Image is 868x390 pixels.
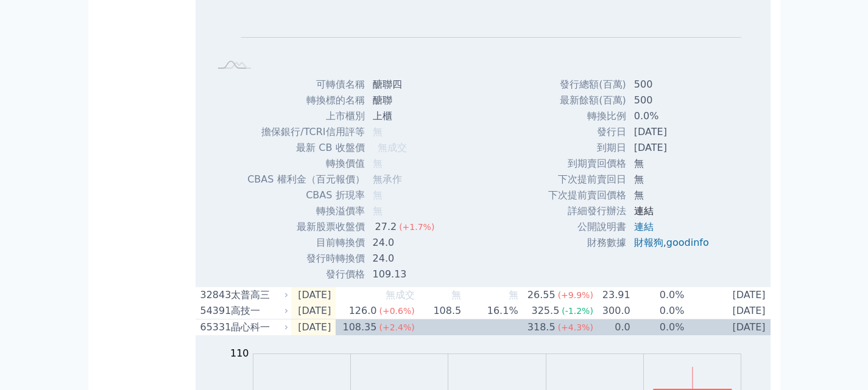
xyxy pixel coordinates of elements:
td: 轉換比例 [548,108,627,124]
div: 太普高三 [231,288,286,302]
td: 目前轉換價 [247,235,365,251]
div: 26.55 [525,288,558,302]
td: 轉換溢價率 [247,203,365,219]
td: 23.91 [594,287,631,303]
div: 32843 [200,288,228,302]
td: 詳細發行辦法 [548,203,627,219]
td: 0.0 [594,319,631,336]
span: 無 [373,126,383,138]
a: 財報狗 [634,237,663,248]
td: 無 [627,172,719,187]
span: 無 [373,205,383,217]
span: (+1.7%) [399,222,434,232]
td: 到期賣回價格 [548,156,627,172]
td: [DATE] [685,319,771,336]
span: (-1.2%) [562,306,593,316]
span: 無承作 [373,173,402,185]
td: 財務數據 [548,235,627,251]
td: 無 [627,187,719,203]
td: 24.0 [365,235,445,251]
span: (+9.9%) [558,290,593,300]
td: 下次提前賣回價格 [548,187,627,203]
td: [DATE] [627,140,719,156]
a: 連結 [634,205,654,217]
td: 到期日 [548,140,627,156]
span: 無 [509,321,518,333]
td: [DATE] [685,303,771,319]
div: 27.2 [373,220,400,234]
a: goodinfo [666,237,709,248]
span: (+4.3%) [558,322,593,332]
div: 325.5 [529,304,562,318]
td: 發行時轉換價 [247,251,365,266]
td: 最新 CB 收盤價 [247,140,365,156]
td: 0.0% [631,303,685,319]
div: 108.35 [340,320,379,335]
span: (+2.4%) [379,322,414,332]
td: 500 [627,77,719,92]
td: 轉換價值 [247,156,365,172]
td: 發行日 [548,124,627,140]
td: CBAS 折現率 [247,187,365,203]
td: CBAS 權利金（百元報價） [247,172,365,187]
td: 0.0% [631,319,685,336]
td: [DATE] [291,287,336,303]
td: 500 [627,92,719,108]
span: 無 [373,158,383,169]
td: 醣聯 [365,92,445,108]
td: 108.5 [415,303,462,319]
span: 無 [451,321,461,333]
td: 上櫃 [365,108,445,124]
span: 無 [509,289,518,301]
span: 無成交 [378,142,407,153]
td: 300.0 [594,303,631,319]
td: 109.13 [365,266,445,282]
td: 公開說明書 [548,219,627,235]
div: 126.0 [347,304,379,318]
div: 65331 [200,320,228,335]
td: 最新餘額(百萬) [548,92,627,108]
div: 54391 [200,304,228,318]
span: (+0.6%) [379,306,414,316]
tspan: 110 [230,347,249,359]
td: 16.1% [462,303,518,319]
td: 最新股票收盤價 [247,219,365,235]
td: 無 [627,156,719,172]
div: 高技一 [231,304,286,318]
div: 晶心科一 [231,320,286,335]
td: [DATE] [685,287,771,303]
a: 連結 [634,221,654,232]
td: 擔保銀行/TCRI信用評等 [247,124,365,140]
td: [DATE] [291,319,336,336]
span: 無 [451,289,461,301]
td: , [627,235,719,251]
td: [DATE] [291,303,336,319]
td: 24.0 [365,251,445,266]
td: 轉換標的名稱 [247,92,365,108]
div: 318.5 [525,320,558,335]
td: 0.0% [631,287,685,303]
td: 發行總額(百萬) [548,77,627,92]
span: 無 [373,189,383,201]
td: 下次提前賣回日 [548,172,627,187]
td: 0.0% [627,108,719,124]
td: 上市櫃別 [247,108,365,124]
td: 可轉債名稱 [247,77,365,92]
td: 發行價格 [247,266,365,282]
td: 醣聯四 [365,77,445,92]
td: [DATE] [627,124,719,140]
span: 無成交 [386,289,415,301]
